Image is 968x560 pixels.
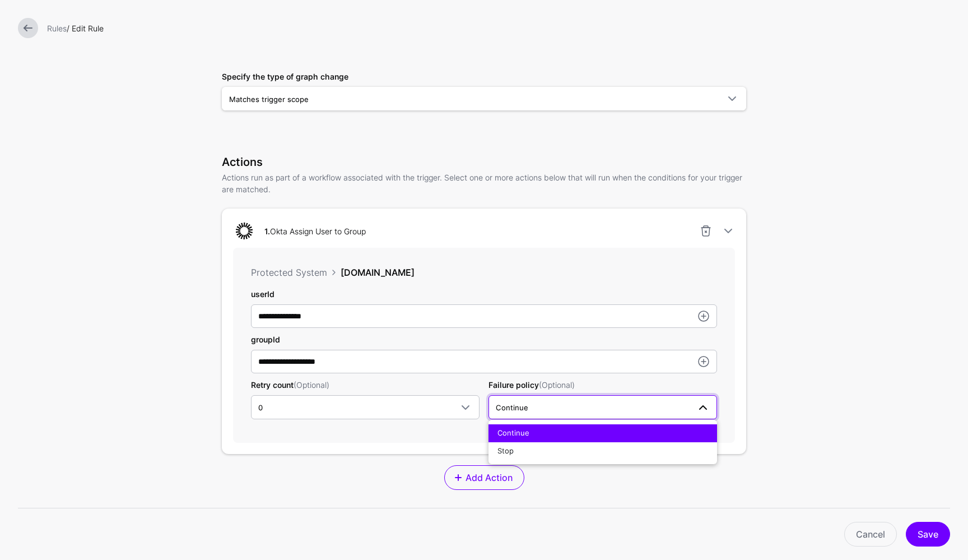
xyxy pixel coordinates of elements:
label: Failure policy [488,379,575,391]
p: Actions run as part of a workflow associated with the trigger. Select one or more actions below t... [222,172,746,195]
span: Continue [496,403,528,412]
span: 0 [258,403,263,412]
label: groupId [251,334,280,345]
span: Continue [497,428,529,437]
span: Protected System [251,267,327,278]
div: / Edit Rule [43,22,955,34]
button: Stop [488,442,717,460]
span: Stop [497,446,514,455]
span: [DOMAIN_NAME] [341,267,415,278]
span: (Optional) [294,380,329,390]
label: Specify the type of graph change [222,71,348,82]
a: Cancel [844,522,897,547]
label: userId [251,288,274,300]
span: Matches trigger scope [229,95,309,104]
img: svg+xml;base64,PHN2ZyB3aWR0aD0iNjQiIGhlaWdodD0iNjQiIHZpZXdCb3g9IjAgMCA2NCA2NCIgZmlsbD0ibm9uZSIgeG... [233,220,255,242]
span: (Optional) [539,380,575,390]
button: Save [906,522,950,547]
span: Add Action [464,471,514,484]
strong: 1. [264,226,270,236]
div: Okta Assign User to Group [260,225,370,237]
h3: Actions [222,155,746,169]
label: Retry count [251,379,329,391]
button: Continue [488,424,717,442]
a: Rules [47,24,67,33]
